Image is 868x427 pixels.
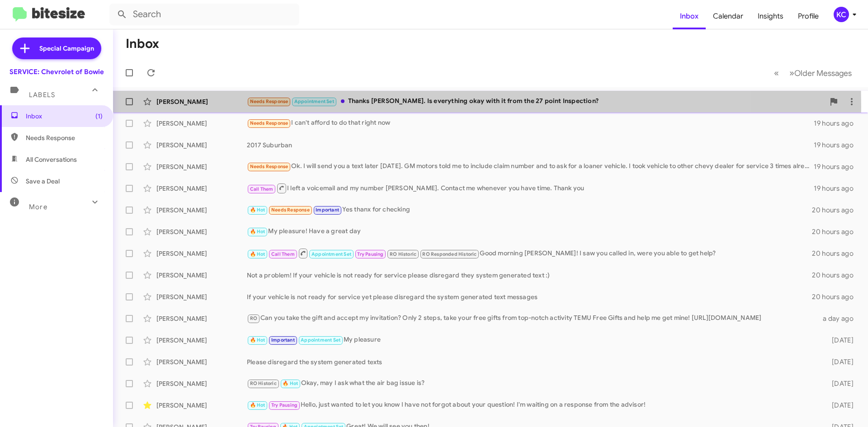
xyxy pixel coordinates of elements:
span: Inbox [26,112,103,121]
div: [PERSON_NAME] [156,249,247,258]
a: Insights [750,3,791,29]
span: Try Pausing [357,251,383,257]
div: [PERSON_NAME] [156,357,247,366]
div: 20 hours ago [812,271,861,280]
div: [PERSON_NAME] [156,336,247,345]
div: [PERSON_NAME] [156,119,247,128]
div: [PERSON_NAME] [156,292,247,301]
div: [PERSON_NAME] [156,162,247,171]
div: 19 hours ago [814,184,861,193]
div: My pleasure [247,335,817,345]
div: Ok. I will send you a text later [DATE]. GM motors told me to include claim number and to ask for... [247,161,814,172]
input: Search [109,4,299,25]
span: Needs Response [250,120,288,126]
div: Please disregard the system generated texts [247,357,817,366]
div: [DATE] [817,357,861,366]
div: Can you take the gift and accept my invitation? Only 2 steps, take your free gifts from top-notch... [247,313,817,324]
div: [PERSON_NAME] [156,401,247,410]
div: 19 hours ago [814,119,861,128]
div: 2017 Suburban [247,141,814,150]
div: Okay, may I ask what the air bag issue is? [247,378,817,389]
div: 20 hours ago [812,249,861,258]
div: [PERSON_NAME] [156,141,247,150]
span: « [774,67,779,79]
span: 🔥 Hot [250,402,265,408]
span: Appointment Set [301,337,340,343]
div: KC [834,7,849,22]
div: [PERSON_NAME] [156,206,247,215]
div: Hello, just wanted to let you know I have not forgot about your question! I'm waiting on a respon... [247,400,817,410]
span: Important [271,337,295,343]
span: 🔥 Hot [250,251,265,257]
div: [DATE] [817,401,861,410]
span: Save a Deal [26,177,60,186]
div: If your vehicle is not ready for service yet please disregard the system generated text messages [247,292,812,301]
span: RO Historic [390,251,416,257]
div: Thanks [PERSON_NAME]. Is everything okay with it from the 27 point Inspection? [247,96,825,107]
div: SERVICE: Chevrolet of Bowie [9,67,104,76]
div: 20 hours ago [812,292,861,301]
span: Appointment Set [294,99,334,104]
button: Next [784,64,857,82]
div: [DATE] [817,379,861,388]
span: RO [250,315,257,321]
a: Inbox [673,3,706,29]
div: Good morning [PERSON_NAME]! I saw you called in, were you able to get help? [247,248,812,259]
span: Older Messages [794,68,852,78]
div: [PERSON_NAME] [156,184,247,193]
button: KC [826,7,858,22]
span: 🔥 Hot [250,229,265,235]
div: I can't afford to do that right now [247,118,814,128]
span: Appointment Set [311,251,351,257]
div: 20 hours ago [812,206,861,215]
span: Labels [29,91,55,99]
button: Previous [769,64,784,82]
span: Needs Response [250,164,288,169]
span: Try Pausing [271,402,297,408]
span: Important [316,207,339,213]
a: Calendar [706,3,750,29]
div: [PERSON_NAME] [156,227,247,236]
div: a day ago [817,314,861,323]
div: I left a voicemail and my number [PERSON_NAME]. Contact me whenever you have time. Thank you [247,183,814,194]
span: All Conversations [26,155,77,164]
div: 19 hours ago [814,162,861,171]
div: 20 hours ago [812,227,861,236]
span: More [29,203,47,211]
span: 🔥 Hot [250,337,265,343]
a: Special Campaign [12,38,101,59]
span: Needs Response [26,133,103,142]
span: Call Them [271,251,295,257]
div: [PERSON_NAME] [156,97,247,106]
a: Profile [791,3,826,29]
span: RO Responded Historic [422,251,476,257]
div: My pleasure! Have a great day [247,226,812,237]
div: [DATE] [817,336,861,345]
span: Special Campaign [39,44,94,53]
span: Needs Response [250,99,288,104]
div: [PERSON_NAME] [156,271,247,280]
span: Call Them [250,186,274,192]
div: [PERSON_NAME] [156,379,247,388]
div: [PERSON_NAME] [156,314,247,323]
span: 🔥 Hot [283,380,298,386]
div: 19 hours ago [814,141,861,150]
div: Yes thanx for checking [247,205,812,215]
span: » [789,67,794,79]
span: 🔥 Hot [250,207,265,213]
span: Needs Response [271,207,310,213]
span: RO Historic [250,380,277,386]
nav: Page navigation example [769,64,857,82]
h1: Inbox [126,37,159,51]
div: Not a problem! If your vehicle is not ready for service please disregard they system generated te... [247,271,812,280]
span: (1) [95,112,103,121]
